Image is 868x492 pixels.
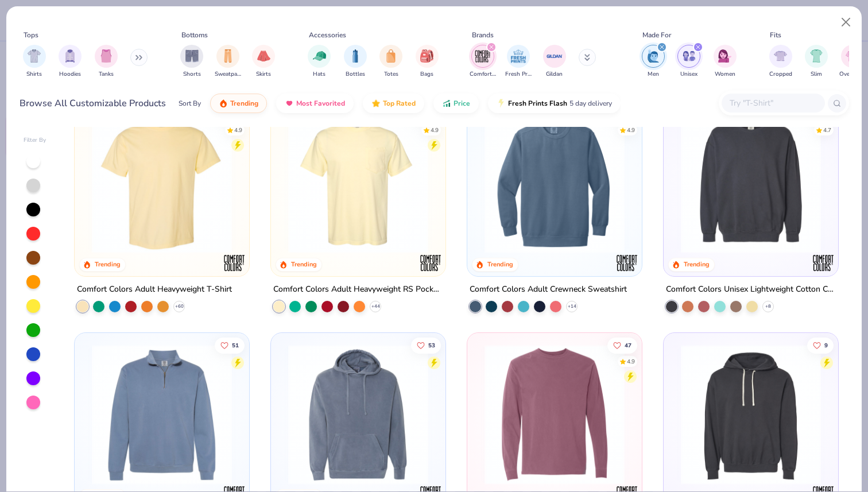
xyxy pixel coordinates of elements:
span: Cropped [769,70,792,79]
div: Bottoms [181,30,208,40]
button: Like [807,337,834,353]
button: filter button [344,45,367,79]
span: 9 [824,342,828,348]
div: filter for Totes [379,45,402,79]
span: + 60 [175,303,184,310]
span: Top Rated [383,99,416,108]
img: Men Image [647,49,660,63]
span: Fresh Prints [505,70,532,79]
div: filter for Shirts [23,45,46,79]
div: Made For [642,30,671,40]
button: filter button [23,45,46,79]
div: 4.9 [627,126,635,134]
img: Skirts Image [257,49,270,63]
div: 4.9 [627,357,635,366]
img: Bottles Image [349,49,362,63]
img: Tanks Image [100,49,113,63]
img: Comfort Colors Image [474,48,491,65]
div: filter for Comfort Colors [470,45,496,79]
div: 4.7 [823,126,831,134]
div: filter for Hats [308,45,331,79]
img: Shorts Image [185,49,199,63]
button: Top Rated [363,94,424,113]
button: filter button [769,45,792,79]
span: 5 day delivery [569,97,612,110]
img: Unisex Image [683,49,696,63]
img: 45579bc0-5639-4a35-8fe9-2eb2035a810c [630,113,781,253]
span: Shirts [26,70,42,79]
span: Fresh Prints Flash [508,99,567,108]
button: filter button [180,45,203,79]
div: filter for Bags [416,45,439,79]
div: Comfort Colors Adult Crewneck Sweatshirt [470,282,627,297]
span: + 14 [567,303,576,310]
div: Sort By [179,98,201,109]
span: Oversized [839,70,865,79]
div: filter for Oversized [839,45,865,79]
button: filter button [839,45,865,79]
span: Comfort Colors [470,70,496,79]
button: Close [835,11,857,33]
span: Price [454,99,470,108]
button: Like [411,337,441,353]
span: Skirts [256,70,271,79]
div: filter for Women [714,45,737,79]
div: Comfort Colors Unisex Lightweight Cotton Crewneck Sweatshirt [666,282,836,297]
button: filter button [308,45,331,79]
span: Sweatpants [215,70,241,79]
img: Slim Image [810,49,823,63]
button: filter button [543,45,566,79]
button: filter button [677,45,700,79]
span: 47 [625,342,631,348]
span: Shorts [183,70,201,79]
div: Comfort Colors Adult Heavyweight T-Shirt [77,282,232,297]
span: Slim [811,70,822,79]
img: Shirts Image [28,49,41,63]
button: filter button [379,45,402,79]
span: Gildan [546,70,563,79]
span: Unisex [680,70,697,79]
button: filter button [59,45,82,79]
input: Try "T-Shirt" [728,96,817,110]
span: + 8 [765,303,771,310]
div: Brands [472,30,494,40]
div: filter for Sweatpants [215,45,241,79]
span: 51 [232,342,239,348]
span: Trending [230,99,258,108]
div: 4.9 [431,126,439,134]
button: Trending [210,94,267,113]
button: Like [215,337,245,353]
div: filter for Tanks [95,45,118,79]
span: Women [715,70,735,79]
button: filter button [215,45,241,79]
div: Accessories [309,30,346,40]
img: d628a18b-6362-4135-ae8d-31aba634a125 [630,344,781,485]
button: filter button [470,45,496,79]
div: filter for Unisex [677,45,700,79]
span: Tanks [99,70,114,79]
img: Fresh Prints Image [510,48,527,65]
img: ff9285ed-6195-4d41-bd6b-4a29e0566347 [282,344,434,485]
div: filter for Cropped [769,45,792,79]
img: trending.gif [219,99,228,108]
div: filter for Bottles [344,45,367,79]
button: filter button [252,45,275,79]
button: filter button [416,45,439,79]
div: filter for Hoodies [59,45,82,79]
div: filter for Fresh Prints [505,45,532,79]
div: Fits [770,30,781,40]
img: TopRated.gif [371,99,381,108]
span: Bottles [346,70,365,79]
div: Filter By [24,136,46,145]
img: Hats Image [313,49,326,63]
button: filter button [805,45,828,79]
img: Bags Image [420,49,433,63]
button: Most Favorited [276,94,354,113]
img: Hoodies Image [64,49,76,63]
img: 8efac5f7-8da2-47f5-bf92-f12be686d45d [479,344,630,485]
img: 1f2d2499-41e0-44f5-b794-8109adf84418 [479,113,630,253]
button: Fresh Prints Flash5 day delivery [488,94,621,113]
img: Totes Image [385,49,397,63]
img: 284e3bdb-833f-4f21-a3b0-720291adcbd9 [282,113,434,253]
div: filter for Skirts [252,45,275,79]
